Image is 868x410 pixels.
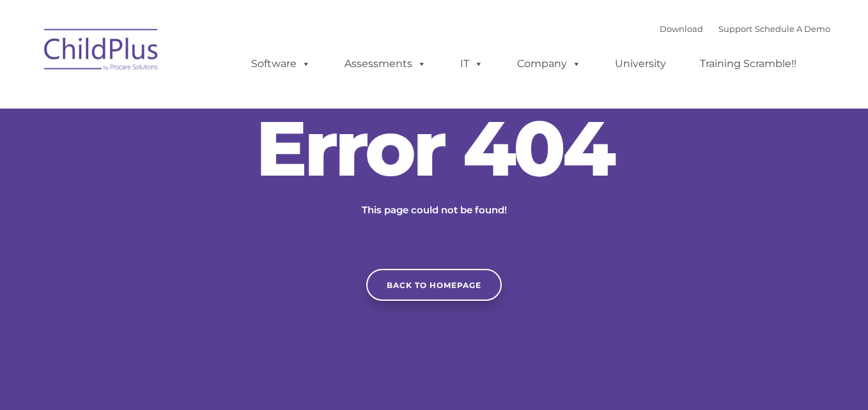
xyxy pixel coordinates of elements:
a: Support [718,24,752,34]
a: Company [504,51,594,77]
a: IT [447,51,496,77]
a: Download [660,24,703,34]
a: Assessments [332,51,439,77]
a: Training Scramble!! [687,51,809,77]
a: Software [238,51,323,77]
a: Back to homepage [366,269,502,301]
font: | [660,24,830,34]
p: This page could not be found! [300,202,568,218]
img: ChildPlus by Procare Solutions [38,20,166,84]
a: Schedule A Demo [755,24,830,34]
h2: Error 404 [242,110,626,186]
a: University [602,51,679,77]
